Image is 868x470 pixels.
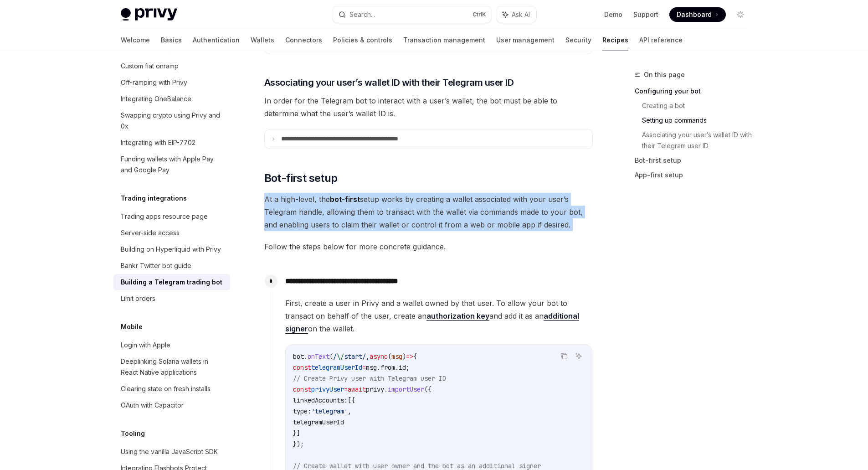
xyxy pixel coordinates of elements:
span: type: [293,407,311,415]
span: const [293,385,311,393]
a: Basics [161,29,182,51]
a: API reference [639,29,683,51]
img: light logo [121,8,177,21]
span: onText [308,352,329,361]
a: Swapping crypto using Privy and 0x [113,107,230,134]
button: Toggle dark mode [733,7,748,22]
button: Copy the contents from the code block [558,350,570,362]
a: Building a Telegram trading bot [113,274,230,290]
a: Integrating OneBalance [113,91,230,107]
span: telegramUserId [311,363,362,372]
div: Funding wallets with Apple Pay and Google Pay [121,154,225,176]
span: . [304,352,308,361]
span: First, create a user in Privy and a wallet owned by that user. To allow your bot to transact on b... [285,297,592,335]
a: authorization key [426,311,489,321]
span: . [384,385,388,393]
span: In order for the Telegram bot to interact with a user’s wallet, the bot must be able to determine... [264,94,593,120]
h5: Tooling [121,428,145,439]
a: Integrating with EIP-7702 [113,134,230,151]
div: Search... [349,9,375,20]
span: async [370,352,388,361]
button: Ask AI [573,350,585,362]
span: Dashboard [677,10,712,19]
span: = [344,385,348,393]
div: OAuth with Capacitor [121,400,184,411]
button: Search...CtrlK [332,6,492,23]
a: Off-ramping with Privy [113,74,230,91]
span: \/ [337,352,344,361]
a: Creating a bot [642,98,755,113]
span: msg [366,363,377,372]
span: Ctrl K [473,11,486,18]
span: Bot-first setup [264,171,338,186]
span: bot [293,352,304,361]
span: { [413,352,417,361]
span: , [348,407,351,415]
a: Funding wallets with Apple Pay and Google Pay [113,151,230,178]
span: Ask AI [512,10,530,19]
div: Custom fiat onramp [121,61,179,72]
span: Associating your user’s wallet ID with their Telegram user ID [264,76,514,89]
a: Wallets [251,29,274,51]
h5: Mobile [121,321,143,332]
h5: Trading integrations [121,193,187,204]
a: User management [496,29,555,51]
a: Server-side access [113,225,230,241]
a: Support [633,10,658,19]
span: from [380,363,395,372]
a: OAuth with Capacitor [113,397,230,413]
span: . [377,363,380,372]
span: ; [406,363,410,372]
span: // Create Privy user with Telegram user ID [293,374,446,382]
span: . [395,363,399,372]
div: Off-ramping with Privy [121,77,187,88]
a: Dashboard [669,7,726,22]
a: Clearing state on fresh installs [113,381,230,397]
div: Integrating with EIP-7702 [121,137,195,148]
span: / [333,352,337,361]
a: Authentication [193,29,240,51]
button: Ask AI [496,6,536,23]
span: }] [293,429,300,437]
div: Deeplinking Solana wallets in React Native applications [121,356,225,378]
a: Associating your user’s wallet ID with their Telegram user ID [642,128,755,153]
div: Server-side access [121,227,180,238]
span: telegramUserId [293,418,344,426]
span: id [399,363,406,372]
a: Bankr Twitter bot guide [113,258,230,274]
div: Bankr Twitter bot guide [121,260,191,271]
a: Connectors [285,29,322,51]
span: ) [402,352,406,361]
a: additional signer [285,311,579,334]
a: Welcome [121,29,150,51]
a: Custom fiat onramp [113,58,230,74]
strong: bot-first [330,195,360,204]
span: ({ [424,385,431,393]
div: Building on Hyperliquid with Privy [121,244,221,255]
a: Configuring your bot [635,84,755,98]
a: Demo [604,10,622,19]
span: On this page [644,69,685,80]
span: importUser [388,385,424,393]
span: privyUser [311,385,344,393]
span: privy [366,385,384,393]
span: = [362,363,366,372]
a: Security [565,29,591,51]
a: Building on Hyperliquid with Privy [113,241,230,258]
a: Policies & controls [333,29,392,51]
a: Recipes [602,29,628,51]
span: => [406,352,413,361]
a: Bot-first setup [635,153,755,168]
div: Building a Telegram trading bot [121,277,222,288]
div: Integrating OneBalance [121,93,191,104]
a: Setting up commands [642,113,755,128]
span: 'telegram' [311,407,348,415]
span: }); [293,440,304,448]
span: start/ [344,352,366,361]
a: Trading apps resource page [113,208,230,225]
span: ( [329,352,333,361]
a: App-first setup [635,168,755,182]
span: linkedAccounts: [293,396,348,404]
div: Using the vanilla JavaScript SDK [121,446,218,457]
span: [{ [348,396,355,404]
